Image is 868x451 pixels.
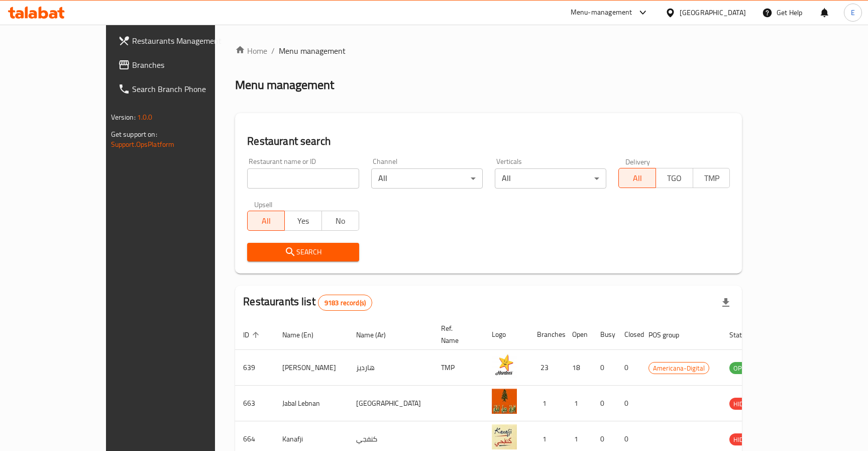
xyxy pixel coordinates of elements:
[571,7,632,19] div: Menu-management
[132,83,243,95] span: Search Branch Phone
[282,329,327,341] span: Name (En)
[618,168,656,188] button: All
[529,350,564,386] td: 23
[495,168,606,189] div: All
[729,433,759,445] div: HIDDEN
[235,350,274,386] td: 639
[235,386,274,421] td: 663
[592,319,616,350] th: Busy
[255,246,351,258] span: Search
[729,329,762,341] span: Status
[441,322,472,346] span: Ref. Name
[274,350,348,386] td: [PERSON_NAME]
[252,214,281,228] span: All
[235,77,334,93] h2: Menu management
[729,434,759,445] span: HIDDEN
[348,386,433,421] td: [GEOGRAPHIC_DATA]
[564,350,592,386] td: 18
[274,386,348,421] td: Jabal Lebnan
[729,398,759,410] span: HIDDEN
[616,319,640,350] th: Closed
[235,45,267,57] a: Home
[110,77,251,101] a: Search Branch Phone
[492,353,517,378] img: Hardee's
[289,214,318,228] span: Yes
[371,168,483,189] div: All
[433,350,484,386] td: TMP
[348,350,433,386] td: هارديز
[484,319,529,350] th: Logo
[110,29,251,53] a: Restaurants Management
[680,7,746,18] div: [GEOGRAPHIC_DATA]
[111,138,175,151] a: Support.OpsPlatform
[714,291,738,315] div: Export file
[729,362,754,374] div: OPEN
[247,134,730,149] h2: Restaurant search
[529,319,564,350] th: Branches
[492,389,517,414] img: Jabal Lebnan
[318,295,372,311] div: Total records count
[318,298,372,308] span: 9183 record(s)
[623,171,652,186] span: All
[321,211,359,231] button: No
[529,386,564,421] td: 1
[616,386,640,421] td: 0
[592,386,616,421] td: 0
[243,329,262,341] span: ID
[137,111,153,124] span: 1.0.0
[656,168,693,188] button: TGO
[660,171,689,186] span: TGO
[356,329,399,341] span: Name (Ar)
[279,45,346,57] span: Menu management
[851,7,855,18] span: E
[697,171,726,186] span: TMP
[616,350,640,386] td: 0
[284,211,322,231] button: Yes
[648,329,692,341] span: POS group
[492,424,517,449] img: Kanafji
[693,168,730,188] button: TMP
[564,319,592,350] th: Open
[247,168,359,189] input: Search for restaurant name or ID..
[243,294,372,311] h2: Restaurants list
[111,128,157,141] span: Get support on:
[254,201,273,208] label: Upsell
[235,45,742,57] nav: breadcrumb
[564,386,592,421] td: 1
[729,363,754,374] span: OPEN
[326,214,355,228] span: No
[592,350,616,386] td: 0
[625,158,650,165] label: Delivery
[111,111,136,124] span: Version:
[110,53,251,77] a: Branches
[247,243,359,261] button: Search
[271,45,275,57] li: /
[132,59,243,71] span: Branches
[649,363,709,374] span: Americana-Digital
[132,35,243,47] span: Restaurants Management
[247,211,285,231] button: All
